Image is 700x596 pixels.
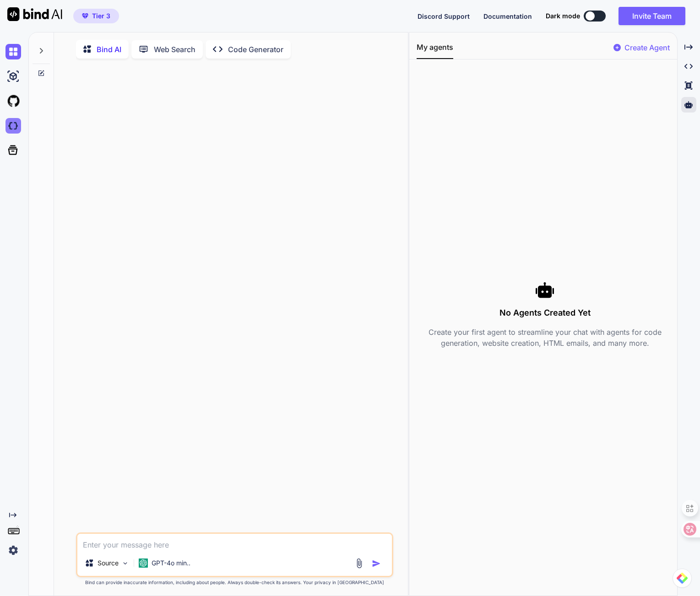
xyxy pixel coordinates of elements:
[154,44,195,55] p: Web Search
[354,558,364,569] img: attachment
[483,11,532,21] button: Documentation
[5,69,21,84] img: ai-studio
[5,44,21,59] img: chat
[418,11,470,21] button: Discord Support
[372,559,381,568] img: icon
[97,44,121,55] p: Bind AI
[76,579,394,586] p: Bind can provide inaccurate information, including about people. Always double-check its answers....
[5,542,21,558] img: settings
[417,42,453,59] button: My agents
[152,558,190,568] p: GPT-4o min..
[5,93,21,109] img: githubLight
[417,327,673,349] p: Create your first agent to streamline your chat with agents for code generation, website creation...
[73,9,119,23] button: premiumTier 3
[546,11,580,21] span: Dark mode
[139,558,148,568] img: GPT-4o mini
[417,306,673,319] h3: No Agents Created Yet
[483,12,532,20] span: Documentation
[82,13,88,19] img: premium
[5,118,21,134] img: darkCloudIdeIcon
[624,42,670,53] p: Create Agent
[228,44,283,55] p: Code Generator
[7,7,62,21] img: Bind AI
[92,11,110,21] span: Tier 3
[619,7,685,25] button: Invite Team
[121,559,129,567] img: Pick Models
[418,12,470,20] span: Discord Support
[98,558,119,568] p: Source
